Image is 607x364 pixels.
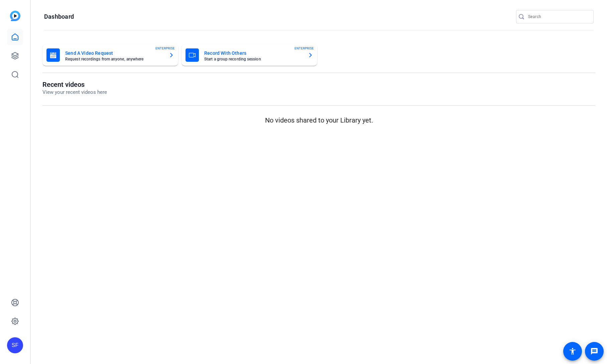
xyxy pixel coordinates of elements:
p: View your recent videos here [42,88,107,96]
mat-card-subtitle: Request recordings from anyone, anywhere [65,57,163,61]
button: Send A Video RequestRequest recordings from anyone, anywhereENTERPRISE [42,44,178,66]
h1: Recent videos [42,80,107,88]
mat-icon: message [590,347,598,355]
div: SF [7,337,23,353]
mat-icon: accessibility [569,347,577,355]
span: ENTERPRISE [155,46,175,51]
span: ENTERPRISE [294,46,314,51]
h1: Dashboard [44,13,74,21]
mat-card-title: Send A Video Request [65,49,163,57]
button: Record With OthersStart a group recording sessionENTERPRISE [181,44,317,66]
p: No videos shared to your Library yet. [42,115,595,125]
img: blue-gradient.svg [10,11,20,21]
input: Search [528,13,588,21]
mat-card-title: Record With Others [204,49,302,57]
mat-card-subtitle: Start a group recording session [204,57,302,61]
